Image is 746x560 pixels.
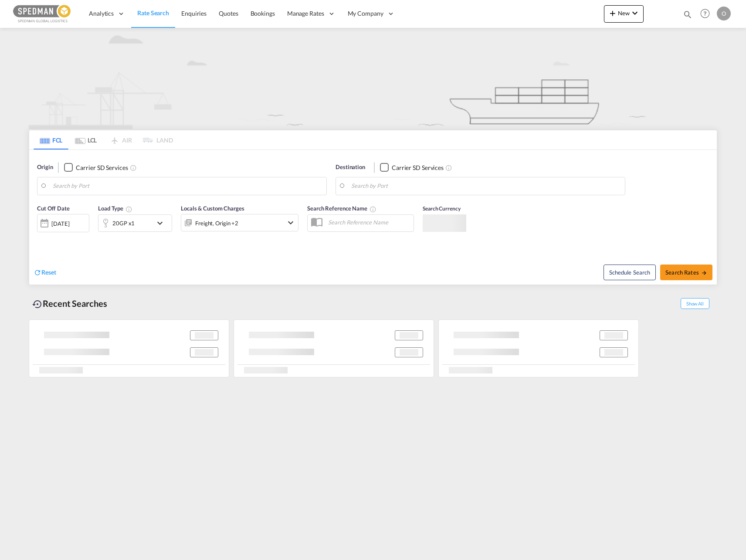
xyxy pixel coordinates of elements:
div: Carrier SD Services [392,163,444,172]
span: New [607,10,640,17]
span: Show All [681,298,709,309]
img: new-FCL.png [29,28,717,129]
span: Destination [336,163,365,172]
span: Bookings [251,10,275,17]
button: Note: By default Schedule search will only considerorigin ports, destination ports and cut off da... [604,265,656,280]
div: 20GP x1 [112,217,135,229]
div: Freight Origin Destination Dock Stuffingicon-chevron-down [181,214,298,231]
div: [DATE] [37,214,89,232]
span: Quotes [219,10,238,17]
span: Enquiries [181,10,207,17]
div: [DATE] [51,220,69,227]
div: 20GP x1icon-chevron-down [98,214,172,232]
md-icon: icon-arrow-right [701,270,707,276]
span: Rate Search [137,9,169,17]
md-icon: icon-plus 400-fg [607,8,618,18]
md-pagination-wrapper: Use the left and right arrow keys to navigate between tabs [34,130,173,149]
md-datepicker: Select [37,231,44,243]
div: icon-refreshReset [34,268,56,278]
md-icon: Unchecked: Search for CY (Container Yard) services for all selected carriers.Checked : Search for... [130,164,137,171]
span: Search Currency [423,205,461,212]
span: Help [698,6,712,21]
input: Search by Port [53,180,322,193]
md-icon: Select multiple loads to view rates [125,206,132,213]
div: icon-magnify [683,10,692,23]
md-checkbox: Checkbox No Ink [380,163,444,172]
div: Recent Searches [29,294,111,313]
md-icon: Unchecked: Search for CY (Container Yard) services for all selected carriers.Checked : Search for... [445,164,452,171]
div: Help [698,6,717,22]
span: Analytics [89,9,114,18]
md-icon: icon-backup-restore [32,299,43,309]
span: Locals & Custom Charges [181,205,244,212]
md-tab-item: LCL [68,130,103,149]
span: Search Rates [665,269,707,276]
div: O [717,7,731,20]
input: Search Reference Name [324,216,414,229]
button: icon-plus 400-fgNewicon-chevron-down [604,5,644,23]
md-icon: icon-chevron-down [155,218,170,228]
img: c12ca350ff1b11efb6b291369744d907.png [13,4,72,24]
div: Origin Checkbox No InkUnchecked: Search for CY (Container Yard) services for all selected carrier... [29,150,717,285]
span: Load Type [98,205,132,212]
md-icon: icon-magnify [683,10,692,19]
span: Cut Off Date [37,205,70,212]
md-icon: icon-chevron-down [285,217,296,228]
div: Carrier SD Services [76,163,128,172]
md-checkbox: Checkbox No Ink [64,163,128,172]
md-icon: icon-chevron-down [630,8,640,18]
div: Freight Origin Destination Dock Stuffing [195,217,238,229]
span: Search Reference Name [307,205,376,212]
span: Origin [37,163,53,172]
span: Reset [41,268,56,276]
md-tab-item: FCL [34,130,68,149]
md-icon: Your search will be saved by the below given name [370,206,376,213]
button: Search Ratesicon-arrow-right [660,265,712,280]
span: My Company [348,9,383,18]
md-icon: icon-refresh [34,268,41,276]
span: Manage Rates [287,9,324,18]
input: Search by Port [351,180,621,193]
